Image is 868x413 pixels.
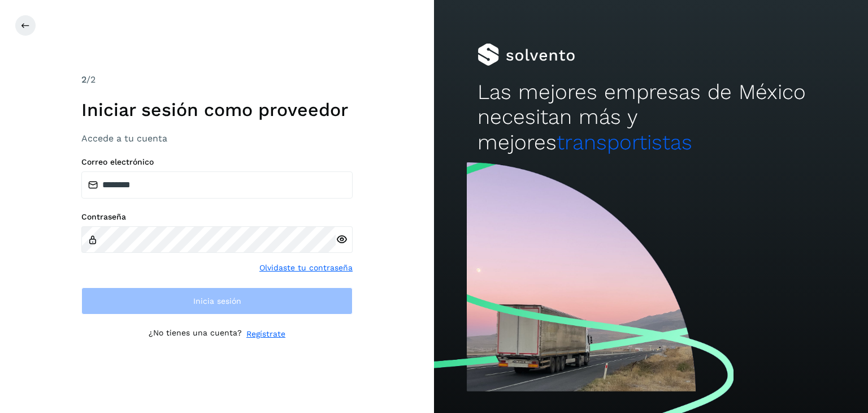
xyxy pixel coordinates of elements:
[193,297,241,305] span: Inicia sesión
[81,99,353,121] h1: Iniciar sesión como proveedor
[81,74,86,85] span: 2
[81,73,353,87] div: /2
[478,80,824,155] h2: Las mejores empresas de México necesitan más y mejores
[557,130,692,154] span: transportistas
[246,328,285,340] a: Regístrate
[81,157,353,167] label: Correo electrónico
[81,287,353,315] button: Inicia sesión
[149,328,242,340] p: ¿No tienes una cuenta?
[81,212,353,222] label: Contraseña
[259,262,353,274] a: Olvidaste tu contraseña
[81,133,353,144] h3: Accede a tu cuenta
